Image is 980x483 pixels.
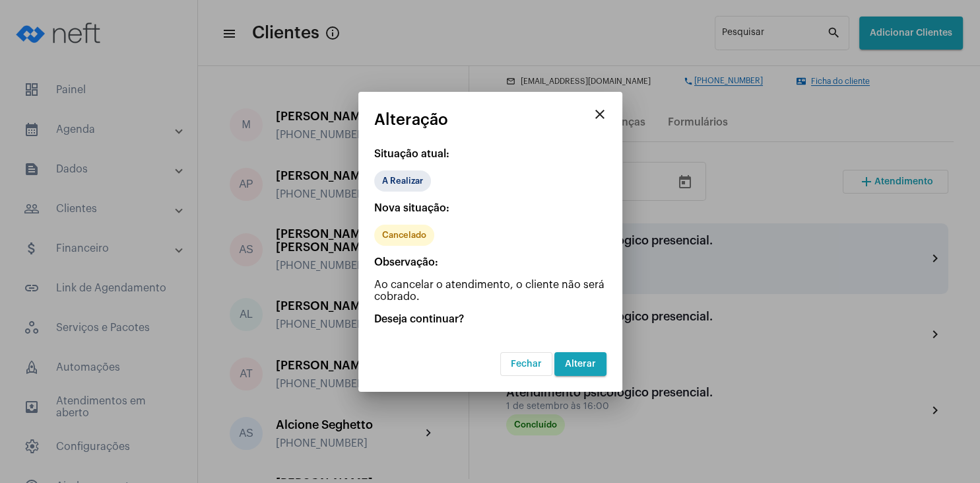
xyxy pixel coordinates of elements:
p: Observação: [374,256,606,268]
p: Situação atual: [374,148,606,160]
span: Alteração [374,111,448,128]
button: Fechar [500,352,552,376]
p: Deseja continuar? [374,313,606,325]
mat-chip: Cancelado [374,225,434,246]
mat-icon: close [592,106,608,122]
p: Ao cancelar o atendimento, o cliente não será cobrado. [374,279,606,303]
mat-chip: A Realizar [374,170,431,192]
span: Alterar [565,359,596,369]
p: Nova situação: [374,202,606,214]
span: Fechar [511,359,542,369]
button: Alterar [554,352,606,376]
